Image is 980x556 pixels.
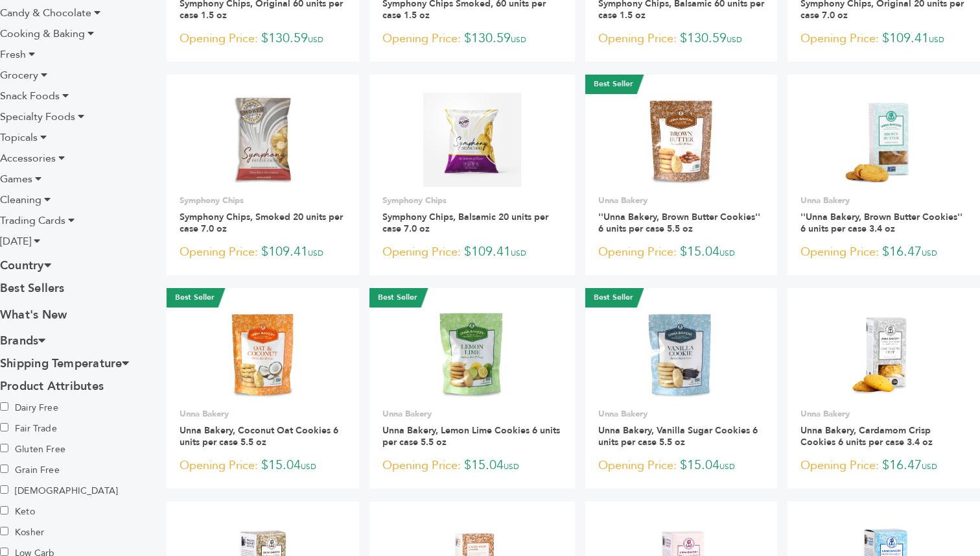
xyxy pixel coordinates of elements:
span: USD [308,34,323,45]
p: $109.41 [180,243,346,262]
p: Symphony Chips [180,195,346,206]
a: ''Unna Bakery, Brown Butter Cookies'' 6 units per case 3.4 oz [800,211,962,235]
a: ''Unna Bakery, Brown Butter Cookies'' 6 units per case 5.5 oz [598,211,760,235]
span: USD [511,34,526,45]
span: Opening Price: [800,30,879,47]
img: Unna Bakery, Coconut Oat Cookies 6 units per case 5.5 oz [216,306,310,400]
span: USD [929,34,944,45]
p: $130.59 [598,29,765,49]
p: Unna Bakery [382,408,562,420]
span: USD [922,248,937,258]
img: Unna Bakery, Vanilla Sugar Cookies 6 units per case 5.5 oz [635,306,729,400]
span: USD [719,461,735,472]
a: Unna Bakery, Coconut Oat Cookies 6 units per case 5.5 oz [180,424,338,448]
span: USD [719,248,735,258]
p: Symphony Chips [382,195,562,206]
p: Unna Bakery [598,195,765,206]
span: USD [922,461,937,472]
p: $109.41 [800,29,967,49]
a: Unna Bakery, Cardamom Crisp Cookies 6 units per case 3.4 oz [800,424,933,448]
span: Opening Price: [180,457,258,474]
img: Symphony Chips, Balsamic 20 units per case 7.0 oz [423,93,521,186]
span: Opening Price: [382,457,461,474]
a: Symphony Chips, Smoked 20 units per case 7.0 oz [180,211,343,235]
img: Unna Bakery, Lemon Lime Cookies 6 units per case 5.5 oz [425,306,519,400]
img: ''Unna Bakery, Brown Butter Cookies'' 6 units per case 3.4 oz [837,93,931,187]
span: Opening Price: [800,243,879,261]
img: ''Unna Bakery, Brown Butter Cookies'' 6 units per case 5.5 oz [635,93,729,187]
p: Unna Bakery [598,408,765,420]
span: USD [511,248,526,258]
span: Opening Price: [382,243,461,261]
span: Opening Price: [180,243,258,261]
p: Unna Bakery [800,408,967,420]
img: Symphony Chips, Smoked 20 units per case 7.0 oz [231,93,294,186]
p: $109.41 [382,243,562,262]
span: Opening Price: [382,30,461,47]
span: USD [308,248,323,258]
p: $130.59 [180,29,346,49]
span: Opening Price: [598,243,677,261]
p: $15.04 [180,456,346,476]
p: Unna Bakery [800,195,967,206]
span: USD [727,34,742,45]
p: $16.47 [800,243,967,262]
span: Opening Price: [598,30,677,47]
img: Unna Bakery, Cardamom Crisp Cookies 6 units per case 3.4 oz [837,306,931,400]
p: $130.59 [382,29,562,49]
p: $15.04 [598,243,765,262]
p: $15.04 [382,456,562,476]
span: Opening Price: [598,457,677,474]
span: Opening Price: [180,30,258,47]
p: $16.47 [800,456,967,476]
a: Unna Bakery, Vanilla Sugar Cookies 6 units per case 5.5 oz [598,424,758,448]
p: Unna Bakery [180,408,346,420]
span: USD [504,461,519,472]
span: Opening Price: [800,457,879,474]
span: USD [301,461,316,472]
a: Symphony Chips, Balsamic 20 units per case 7.0 oz [382,211,548,235]
p: $15.04 [598,456,765,476]
a: Unna Bakery, Lemon Lime Cookies 6 units per case 5.5 oz [382,424,560,448]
